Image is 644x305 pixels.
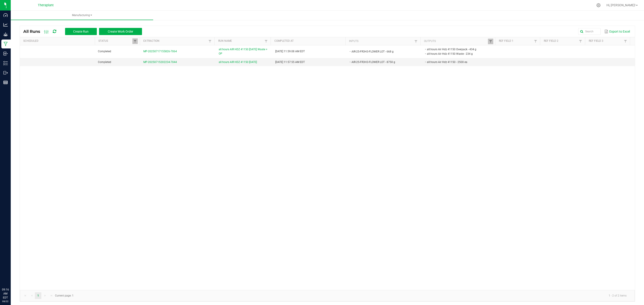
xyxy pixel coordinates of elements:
[132,38,138,44] a: Filter
[98,61,111,64] span: Completed
[275,61,305,64] span: [DATE] 11:57:55 AM EDT
[606,3,636,7] span: Hi, [PERSON_NAME]!
[596,3,601,7] div: Manage settings
[3,23,8,27] inline-svg: Analytics
[3,61,8,65] inline-svg: Inventory
[420,37,495,45] th: Outputs
[143,39,207,43] a: ExtractionSortable
[345,37,420,45] th: Inputs
[603,28,631,35] button: Export to Excel
[98,50,111,53] span: Completed
[23,39,93,43] a: ScheduledSortable
[11,13,153,17] span: Manufacturing
[219,60,257,64] span: all:hours AIR HDZ 41150 [DATE]
[274,39,344,43] a: Completed AtSortable
[426,60,487,64] li: all:hours Air Hdz 41150 - 2500 ea
[351,49,412,54] li: AIR-25-FR3H3-FLOWER LOT - 668 g
[20,290,635,301] kendo-pager: Current page: 1
[76,292,630,299] kendo-pager-info: 1 - 2 of 2 items
[589,39,623,43] a: Ref Field 3Sortable
[65,28,97,35] button: Create Run
[488,39,493,44] a: Filter
[3,51,8,56] inline-svg: Inbound
[4,269,18,283] iframe: Resource center
[218,39,263,43] a: Run NameSortable
[3,42,8,46] inline-svg: Manufacturing
[73,30,89,33] span: Create Run
[351,60,412,64] li: AIR-25-FR3H3-FLOWER LOT - 8750 g
[23,28,145,35] div: All Runs
[426,47,487,52] li: all:hours Air Hdz 41150 Overpack - 434 g
[219,47,270,56] span: all:hours AIR HDZ 41150 [DATE] Waste + OP
[2,300,9,303] p: 08/22
[3,32,8,37] inline-svg: Grow
[11,11,153,20] a: Manufacturing
[499,39,533,43] a: Ref Field 1Sortable
[263,38,269,44] a: Filter
[2,288,9,300] p: 09:16 AM EDT
[578,38,583,44] a: Filter
[413,39,419,44] a: Filter
[578,28,601,35] input: Search
[623,38,628,44] a: Filter
[98,39,132,43] a: StatusSortable
[533,38,538,44] a: Filter
[275,50,305,53] span: [DATE] 11:59:08 AM EDT
[38,3,54,7] span: Theraplant
[544,39,578,43] a: Ref Field 2Sortable
[108,30,133,33] span: Create Work Order
[3,80,8,85] inline-svg: Reports
[143,61,177,64] span: MP-20250715202234-7044
[3,71,8,75] inline-svg: Outbound
[143,50,177,53] span: MP-20250717155826-7064
[426,52,487,56] li: all:hours Air Hdz 41150 Waste - 234 g
[207,38,213,44] a: Filter
[99,28,142,35] button: Create Work Order
[3,13,8,17] inline-svg: Dashboard
[35,292,41,299] a: Page 1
